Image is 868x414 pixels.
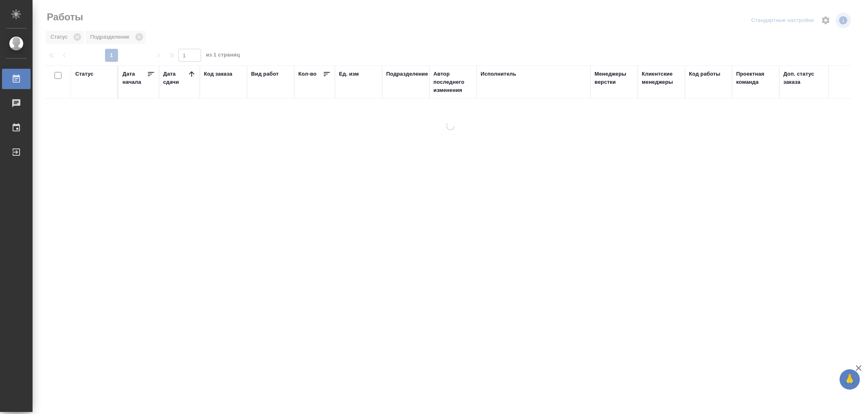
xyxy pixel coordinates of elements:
div: Проектная команда [736,70,775,86]
div: Доп. статус заказа [783,70,826,86]
div: Клиентские менеджеры [642,70,681,86]
div: Код заказа [204,70,232,78]
div: Автор последнего изменения [433,70,472,94]
div: Менеджеры верстки [595,70,634,86]
div: Дата начала [122,70,147,86]
div: Подразделение [386,70,428,78]
span: 🙏 [843,371,857,388]
div: Вид работ [251,70,279,78]
div: Код работы [689,70,720,78]
button: 🙏 [840,369,860,390]
div: Ед. изм [339,70,359,78]
div: Статус [75,70,94,78]
div: Исполнитель [481,70,516,78]
div: Кол-во [298,70,317,78]
div: Дата сдачи [163,70,188,86]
